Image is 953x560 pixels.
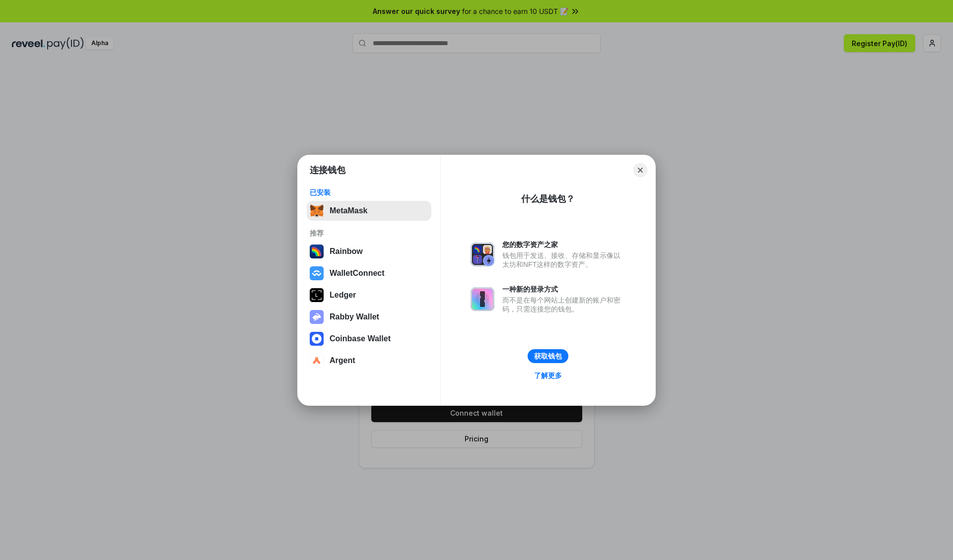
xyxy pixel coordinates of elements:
[307,329,431,349] button: Coinbase Wallet
[310,266,324,280] img: svg+xml,%3Csvg%20width%3D%2228%22%20height%3D%2228%22%20viewBox%3D%220%200%2028%2028%22%20fill%3D...
[310,354,324,368] img: svg+xml,%3Csvg%20width%3D%2228%22%20height%3D%2228%22%20viewBox%3D%220%200%2028%2028%22%20fill%3D...
[330,206,367,215] div: MetaMask
[502,251,625,269] div: 钱包用于发送、接收、存储和显示像以太坊和NFT这样的数字资产。
[310,332,324,346] img: svg+xml,%3Csvg%20width%3D%2228%22%20height%3D%2228%22%20viewBox%3D%220%200%2028%2028%22%20fill%3D...
[534,371,562,380] div: 了解更多
[330,312,379,321] div: Rabby Wallet
[534,352,562,361] div: 获取钱包
[307,201,431,221] button: MetaMask
[307,307,431,327] button: Rabby Wallet
[330,291,356,300] div: Ledger
[330,247,363,256] div: Rainbow
[330,269,385,278] div: WalletConnect
[330,356,355,365] div: Argent
[502,240,625,249] div: 您的数字资产之家
[307,351,431,371] button: Argent
[307,263,431,283] button: WalletConnect
[502,296,625,313] div: 而不是在每个网站上创建新的账户和密码，只需连接您的钱包。
[521,193,575,205] div: 什么是钱包？
[330,334,391,343] div: Coinbase Wallet
[310,229,428,238] div: 推荐
[310,164,345,176] h1: 连接钱包
[633,163,647,177] button: Close
[471,287,494,311] img: svg+xml,%3Csvg%20xmlns%3D%22http%3A%2F%2Fwww.w3.org%2F2000%2Fsvg%22%20fill%3D%22none%22%20viewBox...
[310,288,324,302] img: svg+xml,%3Csvg%20xmlns%3D%22http%3A%2F%2Fwww.w3.org%2F2000%2Fsvg%22%20width%3D%2228%22%20height%3...
[528,369,568,382] a: 了解更多
[310,188,428,197] div: 已安装
[502,285,625,294] div: 一种新的登录方式
[310,204,324,218] img: svg+xml,%3Csvg%20fill%3D%22none%22%20height%3D%2233%22%20viewBox%3D%220%200%2035%2033%22%20width%...
[528,349,568,363] button: 获取钱包
[310,245,324,258] img: svg+xml,%3Csvg%20width%3D%22120%22%20height%3D%22120%22%20viewBox%3D%220%200%20120%20120%22%20fil...
[310,310,324,324] img: svg+xml,%3Csvg%20xmlns%3D%22http%3A%2F%2Fwww.w3.org%2F2000%2Fsvg%22%20fill%3D%22none%22%20viewBox...
[471,243,494,266] img: svg+xml,%3Csvg%20xmlns%3D%22http%3A%2F%2Fwww.w3.org%2F2000%2Fsvg%22%20fill%3D%22none%22%20viewBox...
[307,242,431,261] button: Rainbow
[307,285,431,305] button: Ledger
